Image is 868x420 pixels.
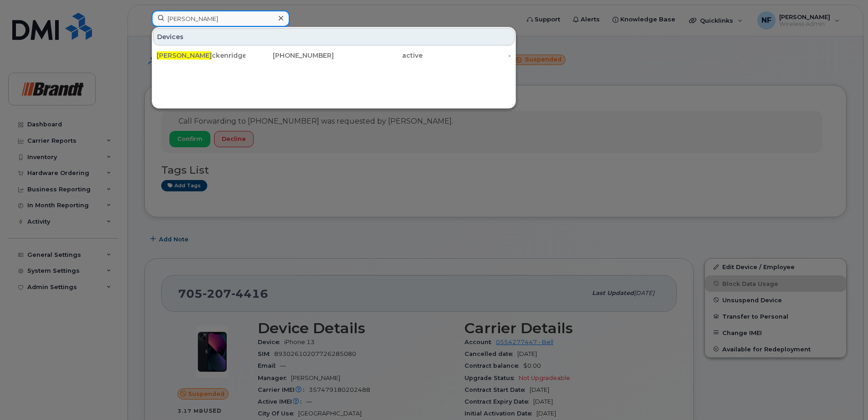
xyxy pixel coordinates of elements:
div: Devices [153,28,515,45]
div: - [423,51,511,60]
span: [PERSON_NAME] [157,51,212,60]
div: ckenridge [157,51,245,60]
div: [PHONE_NUMBER] [245,51,334,60]
div: active [334,51,423,60]
a: [PERSON_NAME]ckenridge[PHONE_NUMBER]active- [153,47,515,64]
